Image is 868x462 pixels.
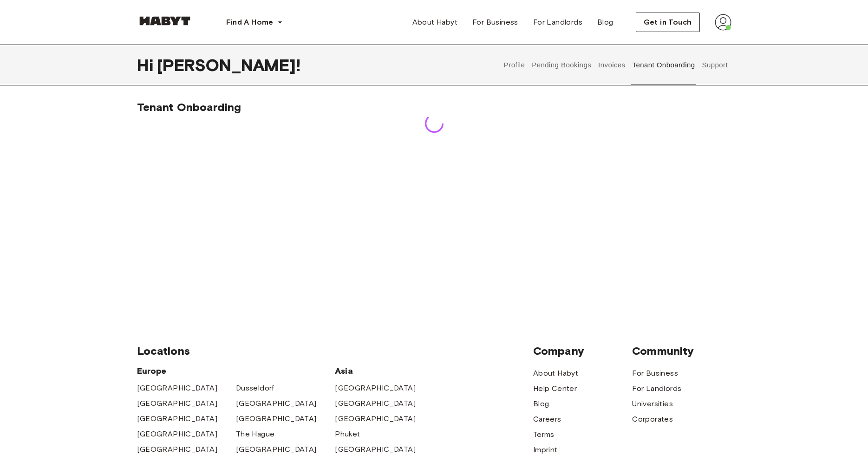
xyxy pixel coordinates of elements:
[465,13,526,32] a: For Business
[405,13,465,32] a: About Habyt
[137,383,218,394] a: [GEOGRAPHIC_DATA]
[335,398,416,409] a: [GEOGRAPHIC_DATA]
[335,383,416,394] a: [GEOGRAPHIC_DATA]
[236,398,317,409] a: [GEOGRAPHIC_DATA]
[137,429,218,440] a: [GEOGRAPHIC_DATA]
[137,444,218,455] a: [GEOGRAPHIC_DATA]
[503,45,526,85] button: Profile
[137,413,218,424] a: [GEOGRAPHIC_DATA]
[533,17,582,28] span: For Landlords
[632,414,673,425] a: Corporates
[137,55,157,75] span: Hi
[335,429,360,440] a: Phuket
[632,398,673,410] a: Universities
[533,398,549,410] a: Blog
[226,17,274,28] span: Find A Home
[335,413,416,424] a: [GEOGRAPHIC_DATA]
[335,365,434,377] span: Asia
[636,13,700,32] button: Get in Touch
[533,429,555,440] a: Terms
[632,368,678,379] a: For Business
[137,100,241,114] span: Tenant Onboarding
[335,444,416,455] a: [GEOGRAPHIC_DATA]
[590,13,621,32] a: Blog
[597,17,613,28] span: Blog
[236,429,275,440] a: The Hague
[137,16,193,26] img: Habyt
[236,413,317,424] a: [GEOGRAPHIC_DATA]
[533,444,558,455] a: Imprint
[715,14,731,31] img: avatar
[632,344,731,358] span: Community
[236,383,274,394] a: Dusseldorf
[597,45,627,85] button: Invoices
[472,17,518,28] span: For Business
[526,13,590,32] a: For Landlords
[137,365,335,377] span: Europe
[412,17,457,28] span: About Habyt
[137,344,533,358] span: Locations
[533,414,561,425] a: Careers
[533,383,577,394] a: Help Center
[632,383,681,394] a: For Landlords
[644,17,692,28] span: Get in Touch
[500,45,731,85] div: user profile tabs
[157,55,300,75] span: [PERSON_NAME] !
[531,45,593,85] button: Pending Bookings
[631,45,696,85] button: Tenant Onboarding
[219,13,290,32] button: Find A Home
[137,398,218,409] a: [GEOGRAPHIC_DATA]
[701,45,729,85] button: Support
[533,344,632,358] span: Company
[533,368,578,379] a: About Habyt
[236,444,317,455] a: [GEOGRAPHIC_DATA]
